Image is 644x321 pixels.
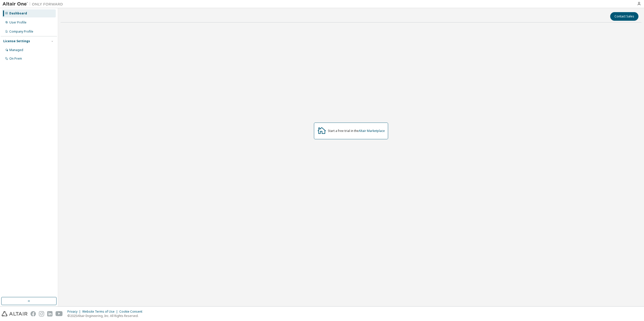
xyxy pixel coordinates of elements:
div: Cookie Consent [119,310,145,314]
div: Privacy [67,310,82,314]
a: Altair Marketplace [359,129,385,133]
img: facebook.svg [31,311,36,316]
div: Managed [9,48,23,52]
img: youtube.svg [56,311,63,316]
div: Start a free trial in the [328,129,385,133]
div: Dashboard [9,11,27,15]
img: altair_logo.svg [2,311,28,316]
div: License Settings [3,39,30,43]
img: linkedin.svg [47,311,52,316]
img: Altair One [3,2,66,7]
div: On Prem [9,57,22,61]
button: Contact Sales [610,12,638,21]
img: instagram.svg [39,311,44,316]
div: Company Profile [9,30,33,34]
p: © 2025 Altair Engineering, Inc. All Rights Reserved. [67,314,145,318]
div: Website Terms of Use [82,310,119,314]
div: User Profile [9,20,26,25]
